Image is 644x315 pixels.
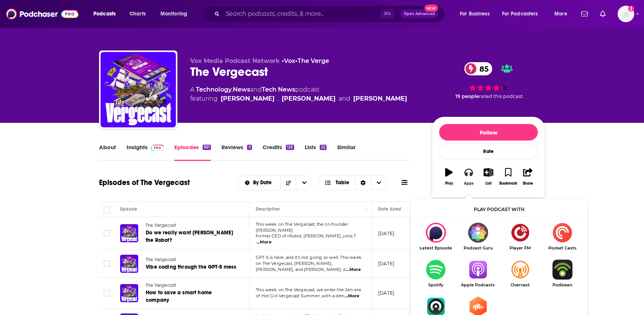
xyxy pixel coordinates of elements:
a: Charts [125,8,150,20]
span: Latest Episode [415,246,457,251]
button: open menu [296,176,312,190]
span: For Podcasters [502,9,538,19]
span: Table [336,180,349,185]
span: Toggle select row [104,230,110,237]
div: 921 [203,145,211,150]
span: Spotify [415,283,457,287]
div: Rate [439,144,538,159]
a: Nilay Patel [282,94,336,103]
a: 85 [464,62,492,75]
span: Charts [130,9,146,19]
button: open menu [88,8,125,20]
p: [DATE] [378,260,394,267]
input: Search podcasts, credits, & more... [223,8,380,20]
div: Search podcasts, credits, & more... [209,5,452,23]
span: By Date [253,180,274,185]
span: New [424,5,438,12]
span: The Vergecast [146,257,176,262]
button: List [479,163,498,190]
span: The Vergecast [146,223,176,228]
button: Open AdvancedNew [400,9,438,18]
div: Share [523,181,533,186]
div: 5 [247,145,252,150]
a: The Vergecast [146,282,236,289]
a: Similar [337,144,356,161]
div: Bookmark [499,181,517,186]
span: former CEO of iRobot, [PERSON_NAME], joins T [256,233,356,239]
a: InsightsPodchaser Pro [127,144,164,161]
span: , [278,94,279,103]
span: ⌘ K [380,9,394,19]
span: Podcasts [93,9,116,19]
span: How to save a smart home company [146,289,212,303]
a: David Pierce [221,94,275,103]
span: • [282,57,295,64]
span: Toggle select row [104,260,110,267]
button: Share [518,163,538,190]
a: The Vergecast [146,222,236,229]
a: Episodes921 [174,144,211,161]
span: Overcast [499,283,541,287]
span: Open Advanced [404,12,435,16]
a: The Vergecast [101,52,176,127]
div: Sort Direction [355,176,371,190]
a: Lists22 [305,144,327,161]
span: Player FM [499,246,541,251]
p: [DATE] [378,230,394,237]
a: Show notifications dropdown [597,8,609,20]
span: This week on The Vergecast, we enter the Jen-era [256,287,361,292]
div: Play podcast with [415,203,583,217]
span: of Hot Girl Vergecast Summer, with a dee [256,293,344,298]
a: News [233,86,250,93]
span: Do we really want [PERSON_NAME] the Robot? [146,229,233,243]
a: PodbeanPodbean [541,260,583,287]
span: The Vergecast [146,283,176,288]
span: and [250,86,262,93]
div: Apps [464,181,474,186]
span: Apple Podcasts [457,283,499,287]
span: 19 people [455,93,479,99]
div: 85 19 peoplerated this podcast [432,57,545,104]
button: Show profile menu [618,6,634,22]
a: Vibe coding through the GPT-5 mess [146,263,236,271]
a: Technology [196,86,232,93]
button: Column Actions [361,205,370,214]
span: For Business [460,9,490,19]
a: How to save a smart home company [146,289,236,304]
span: , [232,86,233,93]
button: open menu [497,8,549,20]
a: Podchaser - Follow, Share and Rate Podcasts [6,7,78,21]
span: • [295,57,329,64]
a: Vox [284,57,295,64]
button: Apps [459,163,478,190]
img: User Profile [618,6,634,22]
button: Follow [439,124,538,141]
h2: Choose List sort [238,175,313,190]
a: Tech News [262,86,295,93]
span: Podcast Guru [457,246,499,251]
a: Alex Cranz [353,94,407,103]
button: Play [439,163,459,190]
div: A podcast [190,85,407,103]
span: ...More [256,239,272,245]
span: and [339,94,350,103]
a: Show notifications dropdown [578,8,591,20]
a: Apple PodcastsApple Podcasts [457,260,499,287]
a: Reviews5 [221,144,252,161]
span: Pocket Casts [541,246,583,251]
button: Sort Direction [280,176,296,190]
a: Player FMPlayer FM [499,223,541,251]
div: 125 [286,145,294,150]
button: open menu [238,180,281,185]
button: open menu [155,8,197,20]
a: Do we really want [PERSON_NAME] the Robot? [146,229,236,244]
span: Vibe coding through the GPT-5 mess [146,264,236,270]
button: Bookmark [498,163,518,190]
div: List [485,181,491,186]
button: Choose View [318,175,387,190]
a: OvercastOvercast [499,260,541,287]
div: Episode [120,205,137,214]
span: Monitoring [160,9,187,19]
span: Podbean [541,283,583,287]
